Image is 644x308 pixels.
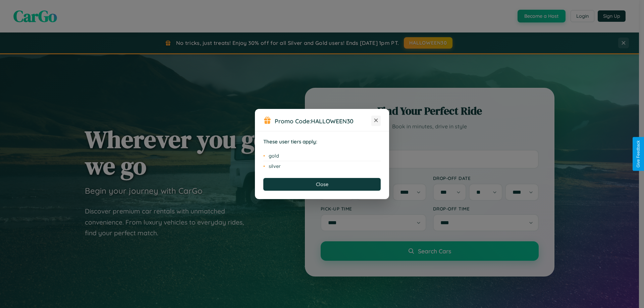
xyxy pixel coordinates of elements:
div: Give Feedback [636,140,641,168]
b: HALLOWEEN30 [311,117,354,125]
h3: Promo Code: [275,117,371,125]
li: gold [263,151,381,161]
button: Close [263,178,381,191]
li: silver [263,161,381,171]
strong: These user tiers apply: [263,138,317,145]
